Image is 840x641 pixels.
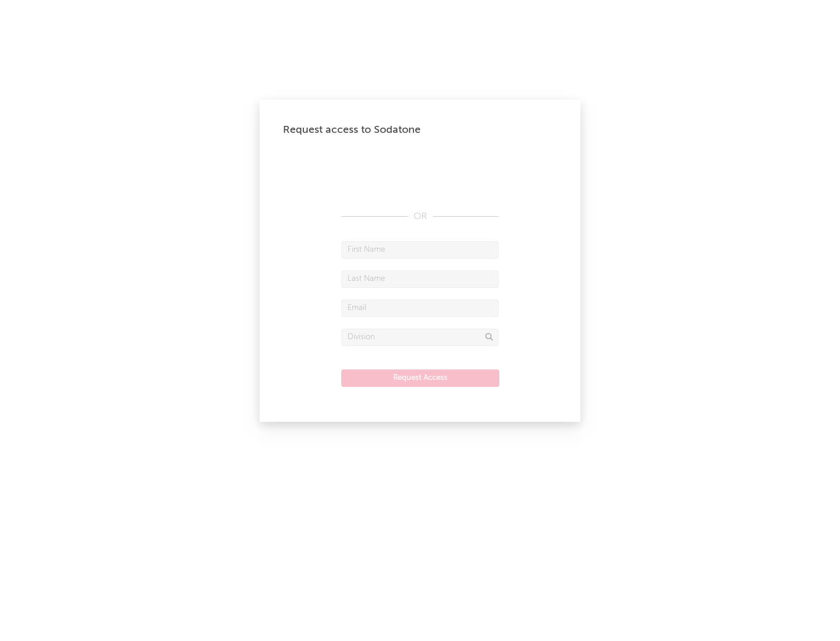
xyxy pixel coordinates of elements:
input: Email [341,300,499,317]
button: Request Access [341,369,499,387]
input: Division [341,329,499,346]
div: Request access to Sodatone [283,123,557,137]
input: Last Name [341,270,499,288]
div: OR [341,210,499,224]
input: First Name [341,241,499,259]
